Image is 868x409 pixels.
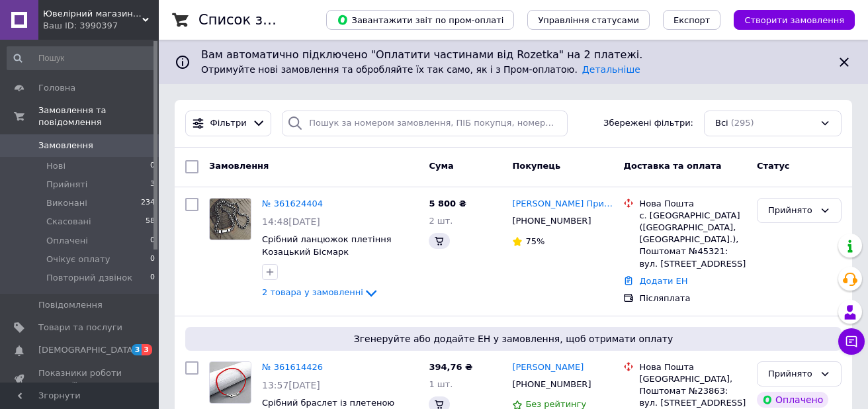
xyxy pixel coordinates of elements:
[38,105,159,128] span: Замовлення та повідомлення
[198,12,333,28] h1: Список замовлень
[46,235,88,247] span: Оплачені
[512,198,613,210] a: [PERSON_NAME] Приворотний
[201,64,640,75] span: Отримуйте нові замовлення та обробляйте їх так само, як і з Пром-оплатою.
[209,361,251,404] a: Фото товару
[210,362,251,403] img: Фото товару
[262,362,323,372] a: № 361614426
[639,210,746,270] div: с. [GEOGRAPHIC_DATA] ([GEOGRAPHIC_DATA], [GEOGRAPHIC_DATA].), Поштомат №45321: вул. [STREET_ADDRESS]
[744,15,844,25] span: Створити замовлення
[527,10,650,30] button: Управління статусами
[429,379,453,389] span: 1 шт.
[262,199,323,208] a: № 361624404
[150,253,155,265] span: 0
[210,199,251,240] img: Фото товару
[46,253,110,265] span: Очікує оплату
[209,161,269,171] span: Замовлення
[623,161,721,171] span: Доставка та оплата
[582,64,640,75] a: Детальніше
[46,160,65,172] span: Нові
[262,287,363,297] span: 2 товара у замовленні
[673,15,711,25] span: Експорт
[46,197,87,209] span: Виконані
[639,276,687,286] a: Додати ЕН
[715,117,728,130] span: Всі
[731,118,754,128] span: (295)
[757,161,790,171] span: Статус
[46,179,87,191] span: Прийняті
[262,380,320,390] span: 13:57[DATE]
[663,10,721,30] button: Експорт
[132,344,142,355] span: 3
[720,15,855,24] a: Створити замовлення
[639,293,746,304] div: Післяплата
[38,299,103,311] span: Повідомлення
[146,216,155,228] span: 58
[7,46,156,70] input: Пошук
[429,161,453,171] span: Cума
[150,160,155,172] span: 0
[43,8,142,20] span: Ювелірний магазин AVA
[639,198,746,210] div: Нова Пошта
[282,111,568,136] input: Пошук за номером замовлення, ПІБ покупця, номером телефону, Email, номером накладної
[38,322,122,334] span: Товари та послуги
[509,376,593,393] div: [PHONE_NUMBER]
[46,272,132,284] span: Повторний дзвінок
[734,10,855,30] button: Створити замовлення
[262,234,392,257] a: Срібний ланцюжок плетіння Козацький Бісмарк
[201,48,826,63] span: Вам автоматично підключено "Оплатити частинами від Rozetka" на 2 платежі.
[525,399,586,409] span: Без рейтингу
[38,140,93,152] span: Замовлення
[141,197,155,209] span: 234
[838,328,865,355] button: Чат з покупцем
[46,216,91,228] span: Скасовані
[38,82,75,94] span: Головна
[768,204,814,218] div: Прийнято
[429,216,453,226] span: 2 шт.
[512,361,584,374] a: [PERSON_NAME]
[639,361,746,373] div: Нова Пошта
[512,161,560,171] span: Покупець
[757,392,828,408] div: Оплачено
[603,117,693,130] span: Збережені фільтри:
[209,198,251,240] a: Фото товару
[150,272,155,284] span: 0
[326,10,514,30] button: Завантажити звіт по пром-оплаті
[768,367,814,381] div: Прийнято
[429,199,466,208] span: 5 800 ₴
[150,179,155,191] span: 3
[38,367,122,391] span: Показники роботи компанії
[429,362,472,372] span: 394,76 ₴
[38,344,136,356] span: [DEMOGRAPHIC_DATA]
[509,212,593,230] div: [PHONE_NUMBER]
[262,287,379,297] a: 2 товара у замовленні
[538,15,639,25] span: Управління статусами
[210,117,247,130] span: Фільтри
[525,236,544,246] span: 75%
[191,332,836,345] span: Згенеруйте або додайте ЕН у замовлення, щоб отримати оплату
[43,20,159,32] div: Ваш ID: 3990397
[337,14,503,26] span: Завантажити звіт по пром-оплаті
[262,216,320,227] span: 14:48[DATE]
[142,344,152,355] span: 3
[150,235,155,247] span: 0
